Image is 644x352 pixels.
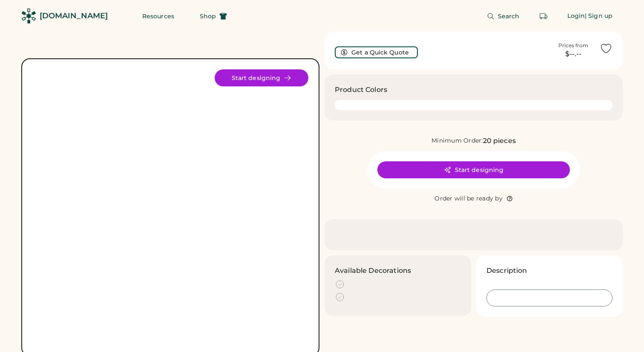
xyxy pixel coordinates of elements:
[434,195,503,203] div: Order will be ready by
[335,266,411,276] h3: Available Decorations
[477,8,530,25] button: Search
[215,69,308,86] button: Start designing
[335,85,387,95] h3: Product Colors
[132,8,184,25] button: Resources
[377,161,570,178] button: Start designing
[483,136,516,146] div: 20 pieces
[498,13,520,19] span: Search
[21,9,36,23] img: Rendered Logo - Screens
[567,12,585,20] div: Login
[335,46,418,58] button: Get a Quick Quote
[190,8,237,25] button: Shop
[486,266,527,276] h3: Description
[40,11,108,21] div: [DOMAIN_NAME]
[200,13,216,19] span: Shop
[431,137,483,145] div: Minimum Order:
[585,12,612,20] div: | Sign up
[552,49,595,59] div: $--.--
[32,69,308,345] img: yH5BAEAAAAALAAAAAABAAEAAAIBRAA7
[558,42,588,49] div: Prices from
[535,8,552,25] button: Retrieve an order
